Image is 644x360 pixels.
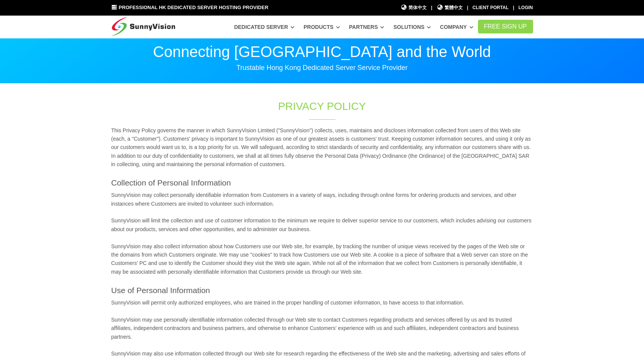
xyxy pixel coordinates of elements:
[478,20,533,33] a: FREE Sign Up
[513,4,514,11] li: |
[111,44,533,59] p: Connecting [GEOGRAPHIC_DATA] and the World
[519,5,533,10] a: Login
[192,99,452,114] h1: Privacy Policy
[234,20,294,34] a: Dedicated Server
[119,5,268,10] span: Professional HK Dedicated Server Hosting Provider
[111,285,533,296] h4: Use of Personal Information
[393,20,431,34] a: Solutions
[440,20,473,34] a: Company
[467,4,468,11] li: |
[473,5,509,10] a: Client Portal
[437,4,463,11] a: 繁體中文
[349,20,385,34] a: Partners
[401,4,427,11] a: 简体中文
[431,4,432,11] li: |
[304,20,340,34] a: Products
[111,177,533,188] h4: Collection of Personal Information
[111,63,533,72] p: Trustable Hong Kong Dedicated Server Service Provider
